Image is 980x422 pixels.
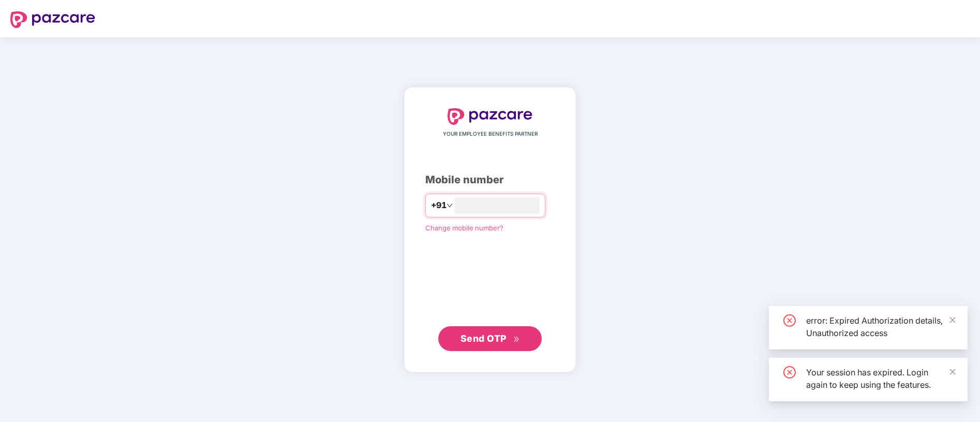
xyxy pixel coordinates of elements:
[806,314,955,339] div: error: Expired Authorization details, Unauthorized access
[425,224,503,232] a: Change mobile number?
[461,333,507,344] span: Send OTP
[513,336,520,343] span: double-right
[806,366,955,391] div: Your session has expired. Login again to keep using the features.
[438,326,542,351] button: Send OTPdouble-right
[431,199,447,212] span: +91
[443,130,538,138] span: YOUR EMPLOYEE BENEFITS PARTNER
[949,316,956,324] span: close
[949,368,956,375] span: close
[447,202,453,209] span: down
[10,11,95,28] img: logo
[783,314,796,327] span: close-circle
[425,172,555,188] div: Mobile number
[448,108,532,125] img: logo
[783,366,796,379] span: close-circle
